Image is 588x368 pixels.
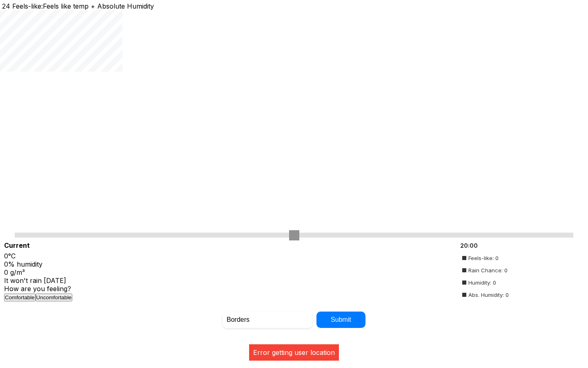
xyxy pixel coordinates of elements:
[4,285,455,301] div: How are you feeling?
[223,312,312,328] input: Traveling to:
[4,268,455,276] div: 0 g/m³
[4,252,455,260] div: 0°C
[4,260,455,268] div: 0% humidity
[460,242,511,251] th: 20:00
[460,253,511,263] span: Feels-like: 0
[4,294,36,301] button: Comfortable
[4,241,455,252] h4: Current
[36,294,73,301] button: Uncomfortable
[460,277,511,288] span: Humidity: 0
[43,2,154,10] span: Feels like temp + Absolute Humidity
[2,2,43,10] span: 24 Feels-like:
[249,344,339,361] div: Error getting user location
[316,312,365,328] input: Submit
[460,289,511,300] span: Abs. Humidity: 0
[460,265,511,276] span: Rain Chance: 0
[4,276,455,285] div: It won't rain [DATE]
